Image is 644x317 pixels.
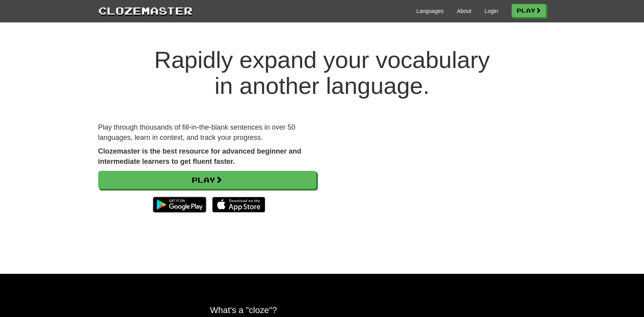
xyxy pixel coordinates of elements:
h2: What's a "cloze"? [210,305,434,315]
a: Play [512,4,546,17]
a: Languages [416,7,444,15]
strong: Clozemaster is the best resource for advanced beginner and intermediate learners to get fluent fa... [98,147,301,165]
a: Clozemaster [98,3,193,18]
img: Get it on Google Play [149,193,210,216]
a: Play [98,171,316,189]
a: Login [484,7,498,15]
p: Play through thousands of fill-in-the-blank sentences in over 50 languages, learn in context, and... [98,123,316,143]
a: About [457,7,472,15]
img: Download_on_the_App_Store_Badge_US-UK_135x40-25178aeef6eb6b83b96f5f2d004eda3bffbb37122de64afbaef7... [212,197,265,213]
